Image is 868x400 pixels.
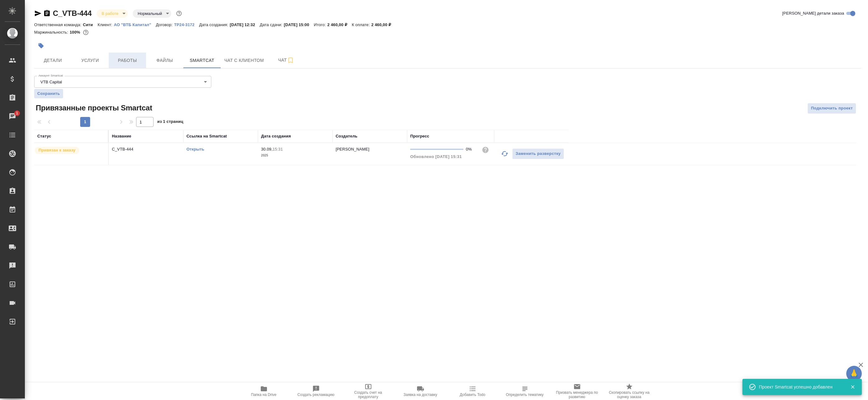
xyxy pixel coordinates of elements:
span: Заявка на доставку [403,393,437,397]
a: C_VTB-444 [53,9,92,17]
p: АО "ВТБ Капитал" [114,22,156,27]
div: В работе [133,9,171,18]
button: Скопировать ссылку для ЯМессенджера [34,10,42,17]
button: VTB Capital [39,79,64,85]
div: Проект Smartcat успешно добавлен [759,384,841,390]
span: Определить тематику [506,393,544,397]
p: 2 460,00 ₽ [327,22,352,27]
div: Дата создания [261,133,291,139]
div: Создатель [336,133,357,139]
p: 2 460,00 ₽ [371,22,396,27]
div: Ссылка на Smartcat [186,133,227,139]
p: Ответственная команда: [34,22,83,27]
span: Создать счет на предоплату [346,390,391,399]
p: Маржинальность: [34,30,70,35]
button: Доп статусы указывают на важность/срочность заказа [175,9,183,17]
span: Файлы [150,57,180,64]
button: Заменить разверстку [512,148,564,159]
p: ТР24-3172 [174,22,199,27]
div: В работе [97,9,128,18]
p: Клиент: [98,22,114,27]
span: Обновлено [DATE] 15:31 [410,154,462,159]
button: Скопировать ссылку на оценку заказа [603,383,655,400]
button: Заявка на доставку [394,383,447,400]
button: Создать рекламацию [290,383,342,400]
span: Детали [38,57,68,64]
button: 🙏 [846,366,862,381]
span: 🙏 [849,367,859,380]
span: Чат с клиентом [224,57,264,64]
button: Подключить проект [807,103,856,114]
button: Закрыть [846,384,859,390]
p: [DATE] 15:00 [284,22,314,27]
span: Привязанные проекты Smartcat [34,103,152,113]
a: ТР24-3172 [174,22,199,27]
p: 15:31 [273,147,283,151]
div: Прогресс [410,133,429,139]
button: Нормальный [136,11,164,16]
button: Сохранить [34,89,63,98]
a: АО "ВТБ Капитал" [114,22,156,27]
span: Подключить проект [811,105,853,112]
p: 100% [70,30,82,35]
a: 1 [2,109,23,124]
span: Чат [271,56,301,64]
svg: Подписаться [287,57,294,64]
span: из 1 страниц [157,118,183,127]
p: [DATE] 12:32 [230,22,260,27]
div: Статус [37,133,51,139]
button: Добавить тэг [34,39,48,53]
span: Заменить разверстку [516,150,561,157]
button: Добавить Todo [447,383,499,400]
span: Сохранить [37,91,60,97]
button: Призвать менеджера по развитию [551,383,603,400]
button: Обновить прогресс [497,146,512,161]
div: VTB Capital [34,76,211,88]
span: [PERSON_NAME] детали заказа [782,10,844,16]
button: Скопировать ссылку [43,10,51,17]
p: Договор: [156,22,174,27]
p: 30.09, [261,147,273,151]
p: К оплате: [352,22,371,27]
p: C_VTB-444 [112,146,180,152]
div: 0% [466,146,477,152]
p: Дата сдачи: [260,22,284,27]
span: Создать рекламацию [297,393,334,397]
button: Определить тематику [499,383,551,400]
span: Работы [113,57,142,64]
span: Призвать менеджера по развитию [555,390,599,399]
span: Smartcat [187,57,217,64]
div: Название [112,133,131,139]
button: Папка на Drive [238,383,290,400]
span: Добавить Todo [460,393,485,397]
p: [PERSON_NAME] [336,147,370,151]
span: Скопировать ссылку на оценку заказа [607,390,652,399]
p: Итого: [314,22,327,27]
button: В работе [100,11,120,16]
p: Сити [83,22,98,27]
a: Открыть [186,147,204,151]
p: Привязан к заказу [39,147,76,153]
p: Дата создания: [199,22,230,27]
span: Услуги [75,57,105,64]
button: Создать счет на предоплату [342,383,394,400]
p: 2025 [261,152,329,159]
span: Папка на Drive [251,393,277,397]
span: 1 [12,110,22,116]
